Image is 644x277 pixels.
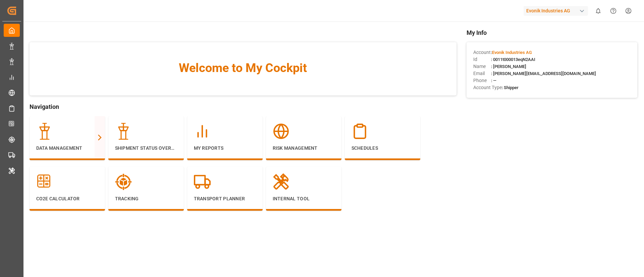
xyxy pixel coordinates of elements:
span: Id [473,56,491,63]
p: Tracking [115,195,177,202]
p: My Reports [194,145,256,152]
span: Name [473,63,491,70]
div: Evonik Industries AG [524,6,588,16]
span: Phone [473,77,491,84]
span: Account [473,49,491,56]
button: show 0 new notifications [591,3,606,18]
span: My Info [467,28,637,37]
p: Schedules [352,145,414,152]
p: Risk Management [273,145,335,152]
p: Shipment Status Overview [115,145,177,152]
button: Help Center [606,3,621,18]
p: Data Management [36,145,98,152]
p: CO2e Calculator [36,195,98,202]
span: : 0011t000013eqN2AAI [491,57,535,62]
span: : — [491,78,496,83]
span: : Shipper [502,85,519,90]
p: Transport Planner [194,195,256,202]
span: Navigation [30,102,457,111]
span: Evonik Industries AG [492,50,532,55]
span: : [491,50,532,55]
span: Email [473,70,491,77]
span: : [PERSON_NAME] [491,64,526,69]
span: : [PERSON_NAME][EMAIL_ADDRESS][DOMAIN_NAME] [491,71,596,76]
p: Internal Tool [273,195,335,202]
span: Welcome to My Cockpit [43,59,443,77]
span: Account Type [473,84,502,91]
button: Evonik Industries AG [524,4,591,17]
